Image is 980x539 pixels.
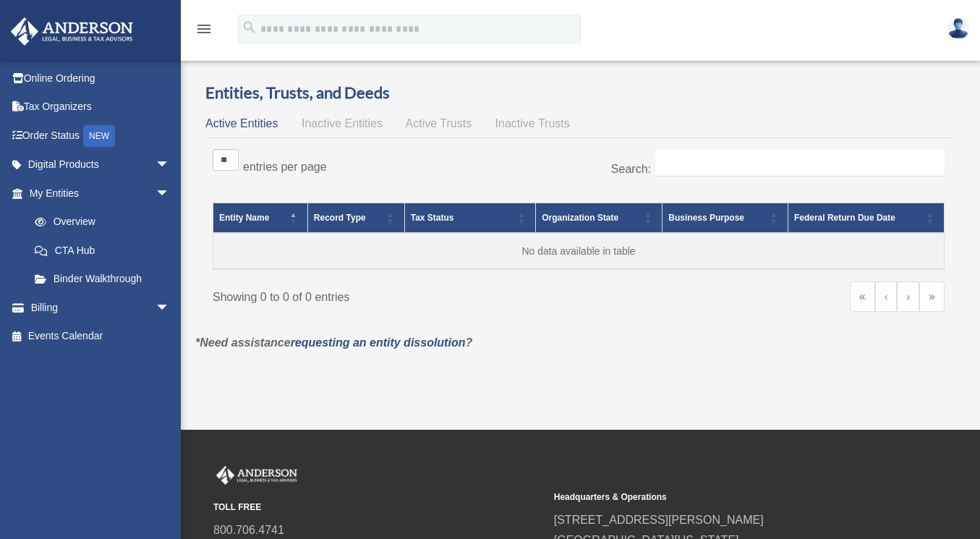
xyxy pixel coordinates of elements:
a: menu [195,25,213,38]
a: Events Calendar [10,322,192,351]
span: arrow_drop_down [155,293,184,323]
a: Online Ordering [10,64,192,93]
i: search [242,20,257,35]
a: Binder Walkthrough [20,265,184,294]
span: arrow_drop_down [155,179,184,208]
a: Digital Productsarrow_drop_down [10,150,192,179]
th: Entity Name: Activate to invert sorting [213,203,308,233]
th: Federal Return Due Date: Activate to sort [788,203,944,233]
a: First [850,281,875,312]
span: Organization State [542,213,618,223]
span: Active Entities [205,117,278,130]
span: Federal Return Due Date [794,213,895,223]
td: No data available in table [213,233,945,269]
a: Tax Organizers [10,93,192,122]
div: Showing 0 to 0 of 0 entries [213,281,568,307]
img: Anderson Advisors Platinum Portal [7,17,137,46]
span: Active Trusts [406,117,472,130]
span: arrow_drop_down [155,150,184,180]
a: [STREET_ADDRESS][PERSON_NAME] [554,514,764,526]
th: Tax Status: Activate to sort [404,203,535,233]
span: Inactive Entities [302,117,383,130]
label: Search: [611,163,651,175]
a: 800.706.4741 [213,524,284,536]
small: Headquarters & Operations [554,490,885,505]
span: Inactive Trusts [495,117,570,130]
h3: Entities, Trusts, and Deeds [205,82,952,104]
a: Billingarrow_drop_down [10,293,192,322]
span: Entity Name [219,213,269,223]
a: requesting an entity dissolution [291,336,466,349]
th: Record Type: Activate to sort [307,203,404,233]
label: entries per page [243,161,327,173]
span: Tax Status [411,213,454,223]
div: NEW [83,125,115,147]
em: *Need assistance ? [195,336,472,349]
span: Record Type [314,213,366,223]
th: Organization State: Activate to sort [536,203,662,233]
a: Next [897,281,919,312]
span: Business Purpose [668,213,744,223]
small: TOLL FREE [213,500,544,515]
a: Previous [875,281,898,312]
img: Anderson Advisors Platinum Portal [213,466,300,485]
a: Last [919,281,945,312]
a: Order StatusNEW [10,121,192,150]
a: Overview [20,208,177,237]
i: menu [195,20,213,38]
img: User Pic [947,18,969,39]
a: CTA Hub [20,236,184,265]
a: My Entitiesarrow_drop_down [10,179,184,208]
th: Business Purpose: Activate to sort [662,203,788,233]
